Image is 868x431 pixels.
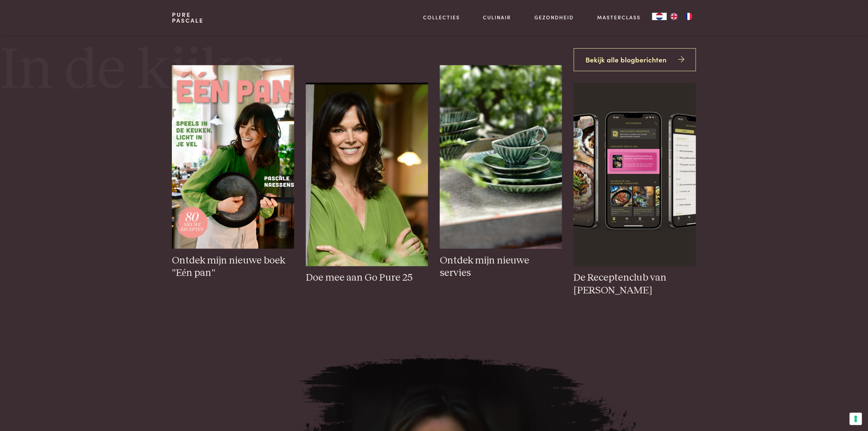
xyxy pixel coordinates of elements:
[306,83,428,285] a: pascale_foto Doe mee aan Go Pure 25
[172,12,204,23] a: PurePascale
[440,65,562,280] a: groen_servies_23 Ontdek mijn nieuwe servies
[535,14,574,21] a: Gezondheid
[850,413,862,425] button: Uw voorkeuren voor toestemming voor trackingtechnologieën
[423,14,460,21] a: Collecties
[306,83,428,266] img: pascale_foto
[667,13,681,20] a: EN
[574,83,696,266] img: iPhone 13 Pro Mockup front and side view
[597,14,641,21] a: Masterclass
[652,13,667,20] div: Language
[681,13,696,20] a: FR
[440,255,562,280] h3: Ontdek mijn nieuwe servies
[172,255,294,280] h3: Ontdek mijn nieuwe boek "Eén pan"
[574,83,696,297] a: iPhone 13 Pro Mockup front and side view De Receptenclub van [PERSON_NAME]
[574,48,696,71] a: Bekijk alle blogberichten
[440,65,562,249] img: groen_servies_23
[306,272,428,285] h3: Doe mee aan Go Pure 25
[172,65,294,280] a: één pan - voorbeeldcover Ontdek mijn nieuwe boek "Eén pan"
[574,272,696,297] h3: De Receptenclub van [PERSON_NAME]
[483,14,511,21] a: Culinair
[652,13,696,20] aside: Language selected: Nederlands
[667,13,696,20] ul: Language list
[652,13,667,20] a: NL
[172,65,294,249] img: één pan - voorbeeldcover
